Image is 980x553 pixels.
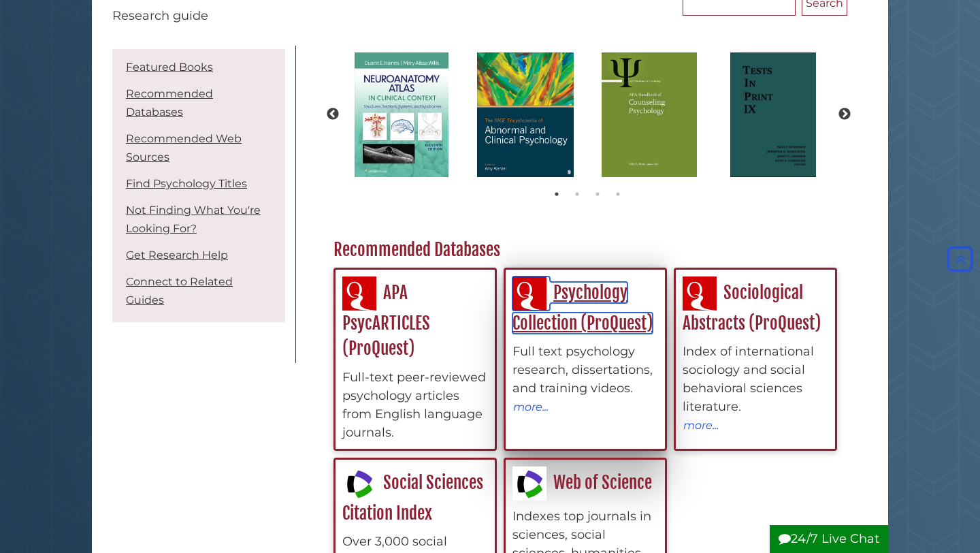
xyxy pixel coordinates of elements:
[126,177,247,190] a: Find Psychology Titles
[512,343,658,398] div: Full text psychology research, dissertations, and training videos.
[327,239,847,261] h2: Recommended Databases
[126,204,261,235] a: Not Finding What You're Looking For?
[944,252,977,267] a: Back to Top
[683,343,828,416] div: Index of international sociology and social behavioral sciences literature.
[512,398,549,415] button: more...
[723,46,823,184] img: Tests in Print IX: an index to tests, test reviews, and the literature on specific tests
[112,46,285,329] div: Guide Pages
[512,282,653,334] a: Psychology Collection (ProQuest)
[342,368,488,442] div: Full-text peer-reviewed psychology articles from English language journals.
[126,87,213,118] a: Recommended Databases
[470,46,580,184] img: The SAGE Encyclopedia of Abnormal and Clinical Psychology
[126,275,233,306] a: Connect to Related Guides
[112,8,208,23] span: Research guide
[683,416,719,434] button: more...
[550,187,563,201] button: 1 of 4
[512,472,652,493] a: Web of Science
[348,46,456,184] img: Neuroanatomy atlas in clinical context
[342,282,430,359] a: APA PsycARTICLES (ProQuest)
[126,249,228,262] a: Get Research Help
[126,132,242,163] a: Recommended Web Sources
[770,525,888,553] button: 24/7 Live Chat
[326,108,340,121] button: Previous
[591,187,604,201] button: 3 of 4
[683,282,821,334] a: Sociological Abstracts (ProQuest)
[570,187,584,201] button: 2 of 4
[595,46,704,184] img: APA Handbook of Counseling Psychology
[342,472,483,524] a: Social Sciences Citation Index
[611,187,625,201] button: 4 of 4
[126,61,213,74] a: Featured Books
[838,108,851,121] button: Next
